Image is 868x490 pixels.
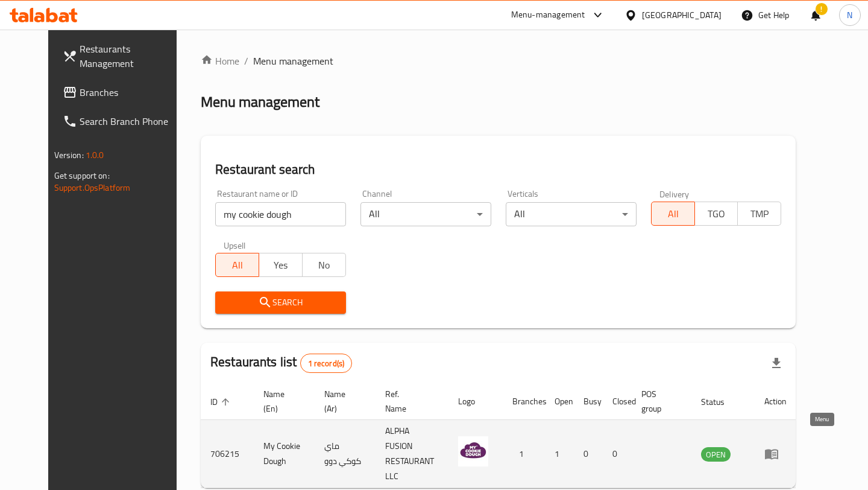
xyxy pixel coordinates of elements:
[360,202,491,226] div: All
[201,54,239,68] a: Home
[225,295,336,310] span: Search
[737,202,781,226] button: TMP
[80,85,183,100] span: Branches
[201,54,796,68] nav: breadcrumb
[574,420,603,488] td: 0
[307,256,341,274] span: No
[603,383,632,420] th: Closed
[315,420,376,488] td: ماي كوكي دوو
[694,202,738,226] button: TGO
[53,107,193,136] a: Search Branch Phone
[700,205,734,223] span: TGO
[263,387,300,416] span: Name (En)
[324,387,361,416] span: Name (Ar)
[264,256,298,274] span: Yes
[259,253,303,277] button: Yes
[545,420,574,488] td: 1
[743,205,776,223] span: TMP
[458,436,488,466] img: My Cookie Dough
[215,161,781,179] h2: Restaurant search
[224,241,246,249] label: Upsell
[847,8,852,22] span: N
[201,383,796,488] table: enhanced table
[574,383,603,420] th: Busy
[302,253,346,277] button: No
[215,202,346,226] input: Search for restaurant name or ID..
[511,8,585,22] div: Menu-management
[244,54,248,68] li: /
[642,8,722,22] div: [GEOGRAPHIC_DATA]
[215,291,346,314] button: Search
[762,349,791,378] div: Export file
[201,420,254,488] td: 706215
[254,420,315,488] td: My Cookie Dough
[54,168,110,183] span: Get support on:
[503,383,545,420] th: Branches
[53,78,193,107] a: Branches
[701,448,731,462] span: OPEN
[54,180,131,196] a: Support.OpsPlatform
[253,54,333,68] span: Menu management
[201,92,319,112] h2: Menu management
[301,358,352,369] span: 1 record(s)
[80,114,183,129] span: Search Branch Phone
[215,253,259,277] button: All
[701,395,740,409] span: Status
[545,383,574,420] th: Open
[376,420,448,488] td: ALPHA FUSION RESTAURANT LLC
[448,383,503,420] th: Logo
[641,387,677,416] span: POS group
[651,202,695,226] button: All
[300,354,353,373] div: Total records count
[221,256,254,274] span: All
[86,147,104,163] span: 1.0.0
[53,34,193,78] a: Restaurants Management
[210,395,233,409] span: ID
[54,147,84,163] span: Version:
[80,42,183,71] span: Restaurants Management
[755,383,796,420] th: Action
[503,420,545,488] td: 1
[603,420,632,488] td: 0
[210,353,352,373] h2: Restaurants list
[659,189,690,198] label: Delivery
[385,387,434,416] span: Ref. Name
[656,205,690,223] span: All
[506,202,637,226] div: All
